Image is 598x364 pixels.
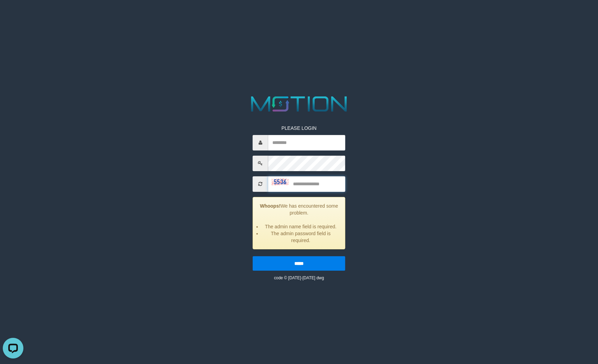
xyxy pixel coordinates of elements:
[247,94,352,114] img: MOTION_logo.png
[253,197,345,249] div: We has encountered some problem.
[274,275,324,280] small: code © [DATE]-[DATE] dwg
[253,125,345,132] p: PLEASE LOGIN
[262,230,340,244] li: The admin password field is required.
[262,223,340,230] li: The admin name field is required.
[260,203,281,209] strong: Whoops!
[3,3,23,23] button: Open LiveChat chat widget
[272,178,289,185] img: captcha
